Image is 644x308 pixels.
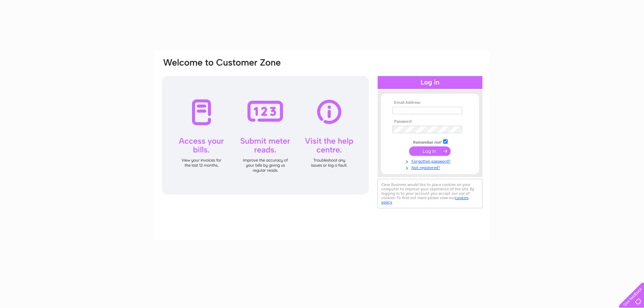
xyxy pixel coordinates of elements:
th: Password: [391,119,469,124]
input: Submit [409,146,451,156]
td: Remember me? [391,138,469,145]
div: Clear Business would like to place cookies on your computer to improve your experience of the sit... [378,179,482,208]
a: Not registered? [392,164,469,170]
a: Forgotten password? [392,158,469,164]
th: Email Address: [391,100,469,105]
a: cookies policy [381,195,469,205]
